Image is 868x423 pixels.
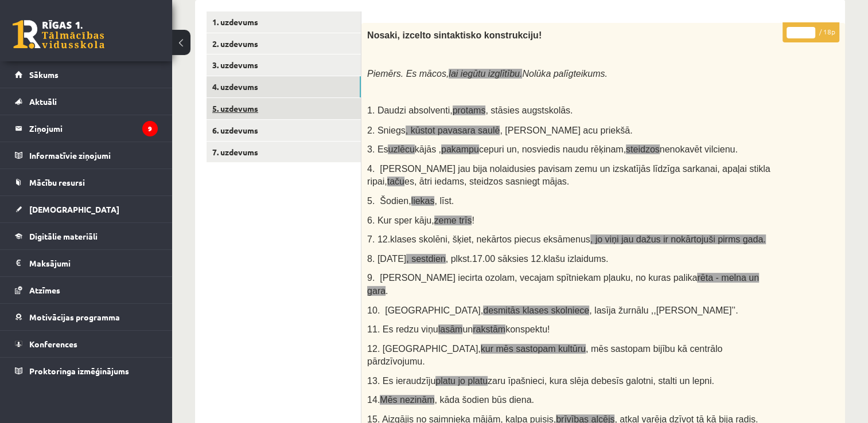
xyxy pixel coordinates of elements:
span: Aktuāli [29,96,57,107]
a: 6. uzdevums [207,120,361,141]
a: Ziņojumi9 [15,115,158,142]
a: 7. uzdevums [207,142,361,163]
span: 14. , kāda šodien būs diena. [367,395,534,405]
a: Rīgas 1. Tālmācības vidusskola [13,20,104,49]
span: 12. [GEOGRAPHIC_DATA], , mēs sastopam bijību kā centrālo pārdzīvojumu. [367,344,722,367]
legend: Ziņojumi [29,115,158,142]
a: Mācību resursi [15,169,158,195]
span: pakampu [441,144,479,154]
span: 7. 12.klases skolēni, šķiet, nekārtos piecus eksāmenus [367,234,768,244]
span: Mēs nezinām [380,395,434,405]
a: Aktuāli [15,88,158,115]
span: , kūstot pavasara saulē [406,126,500,135]
span: desmitās klases skolniece [483,305,589,315]
a: 5. uzdevums [207,98,361,119]
a: 4. uzdevums [207,76,361,97]
span: 10. [GEOGRAPHIC_DATA], , lasīja žurnālu ,,[PERSON_NAME]’’. [367,305,738,315]
span: Nosaki, izcelto sintaktisko konstrukciju! [367,30,542,40]
span: kur mēs sastopam kultūru [481,344,586,354]
a: 3. uzdevums [207,54,361,76]
span: 8. [DATE] , plkst.17.00 sāksies 12.klašu izlaidums. [367,254,608,264]
a: Informatīvie ziņojumi [15,142,158,169]
a: 1. uzdevums [207,11,361,33]
span: Konferences [29,339,77,349]
span: Digitālie materiāli [29,231,98,241]
a: Digitālie materiāli [15,223,158,249]
span: , jo viņi jau dažus ir nokārtojuši pirms gada. [590,234,766,244]
span: Piemērs. Es mācos, Nolūka palīgteikums. [367,69,608,79]
a: Proktoringa izmēģinājums [15,358,158,384]
a: Konferences [15,331,158,357]
a: Maksājumi [15,250,158,276]
span: , sestdien [406,254,445,264]
a: [DEMOGRAPHIC_DATA] [15,196,158,222]
span: 5. Šodien, , līst. [367,196,454,206]
span: Motivācijas programma [29,312,120,322]
span: protams [453,105,486,115]
i: 9 [142,121,158,136]
a: Atzīmes [15,277,158,303]
span: zeme trīs [434,216,472,225]
span: 3. Es kājās , cepuri un, nosviedis naudu rēķinam, nenokavēt vilcienu. [367,144,738,154]
a: 2. uzdevums [207,33,361,54]
span: Sākums [29,69,59,80]
span: 11. Es redzu viņu un konspektu! [367,324,550,334]
legend: Maksājumi [29,250,158,276]
span: rakstām [473,324,505,334]
span: 6. Kur sper kāju, ! [367,216,474,225]
span: uzlēcu [388,144,414,154]
span: Proktoringa izmēģinājums [29,366,129,376]
span: Mācību resursi [29,177,85,187]
span: rēta - melna un gara [367,273,759,296]
a: Sākums [15,61,158,88]
span: steidzos [626,144,660,154]
span: 9. [PERSON_NAME] iecirta ozolam, vecajam spītniekam pļauku, no kuras palika . [367,273,759,296]
p: / 18p [783,22,839,42]
span: 1. Daudzi absolventi, , stāsies augstskolās. [367,105,573,115]
span: 4. [PERSON_NAME] jau bija nolaidusies pavisam zemu un izskatījās līdzīga sarkanai, apaļai stikla ... [367,164,770,187]
span: taču [387,177,404,186]
span: 2. Sniegs , [PERSON_NAME] acu priekšā. [367,126,632,135]
span: Atzīmes [29,285,60,295]
span: liekas [411,196,435,206]
span: lai iegūtu izglītību. [449,69,522,79]
span: lasām [438,324,463,334]
legend: Informatīvie ziņojumi [29,142,158,169]
span: platu jo platu [435,376,488,386]
a: Motivācijas programma [15,304,158,330]
span: 13. Es ieraudzīju zaru īpašnieci, kura slēja debesīs galotni, stalti un lepni. [367,376,714,386]
span: [DEMOGRAPHIC_DATA] [29,204,119,214]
